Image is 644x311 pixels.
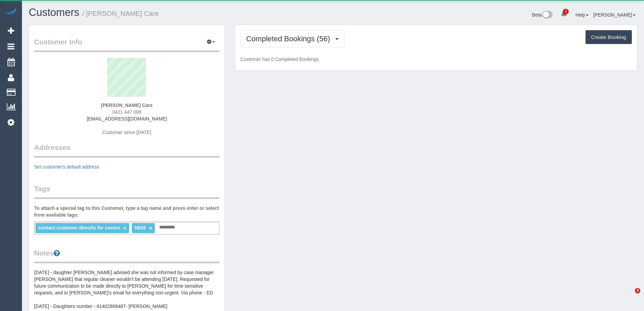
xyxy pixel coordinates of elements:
[34,184,219,199] legend: Tags
[82,10,159,17] small: / [PERSON_NAME] Care
[87,116,167,121] a: [EMAIL_ADDRESS][DOMAIN_NAME]
[557,7,571,22] a: 1
[34,37,219,52] legend: Customer Info
[34,205,219,218] label: To attach a special tag to this Customer, type a tag name and press enter or select from availabl...
[621,288,637,304] iframe: Intercom live chat
[532,12,553,18] a: Beta
[240,56,632,63] p: Customer has 0 Completed Bookings
[149,225,152,231] a: ×
[240,30,344,47] button: Completed Bookings (56)
[38,225,120,230] span: contact customer directly for covers
[542,11,553,20] img: New interface
[101,103,152,108] strong: [PERSON_NAME] Care
[112,109,141,115] span: 0421 447 008
[635,288,640,293] span: 3
[4,7,18,16] img: Automaid Logo
[246,35,333,43] span: Completed Bookings (56)
[586,30,632,44] button: Create Booking
[34,248,219,263] legend: Notes
[575,12,589,18] a: Help
[102,130,151,135] span: Customer since [DATE]
[563,9,569,14] span: 1
[135,225,146,230] span: NDIS
[123,225,126,231] a: ×
[593,12,636,18] a: [PERSON_NAME]
[29,6,79,18] a: Customers
[34,164,99,170] a: Set customer's default address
